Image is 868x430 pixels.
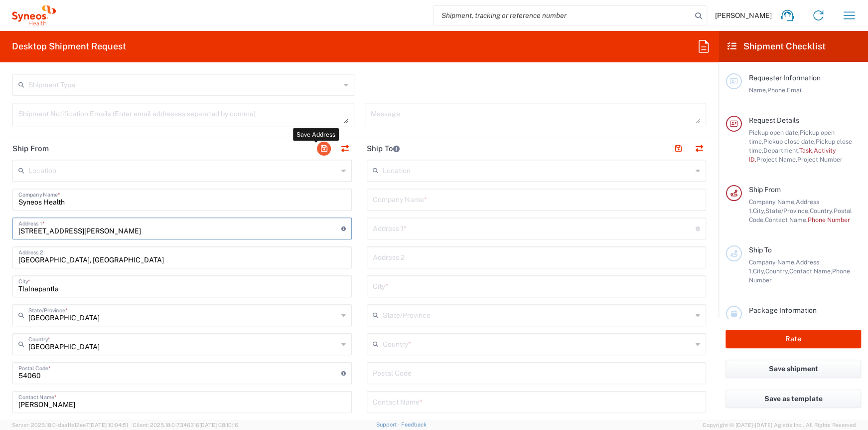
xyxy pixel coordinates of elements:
h2: Ship To [367,144,400,154]
a: Feedback [401,422,427,428]
span: Ship To [749,246,772,254]
span: Task, [799,147,814,154]
h2: Shipment Checklist [727,40,826,52]
span: Email [787,86,803,94]
span: Requester Information [749,74,821,82]
span: Pickup open date, [749,129,800,136]
span: Contact Name, [765,216,808,223]
span: Pickup close date, [763,138,816,145]
span: State/Province, [765,207,810,215]
span: Project Name, [756,156,797,163]
span: Company Name, [749,198,796,206]
span: Company Name, [749,258,796,266]
span: Request Details [749,116,799,124]
span: City, [753,267,765,275]
span: [DATE] 08:10:16 [199,422,238,428]
button: Save as template [725,390,861,408]
a: Support [376,422,401,428]
button: Save shipment [725,360,861,378]
span: Contact Name, [789,267,832,275]
span: Client: 2025.18.0-7346316 [133,422,238,428]
span: [PERSON_NAME] [715,11,772,20]
span: Name, [749,86,767,94]
span: Phone Number [808,216,850,223]
span: Package Information [749,306,817,314]
span: City, [753,207,765,215]
span: Server: 2025.18.0-daa1fe12ee7 [12,422,128,428]
span: Country, [765,267,789,275]
span: Project Number [797,156,843,163]
span: Ship From [749,186,781,194]
span: [DATE] 10:04:51 [89,422,128,428]
h2: Desktop Shipment Request [12,40,126,52]
h2: Ship From [12,144,49,154]
input: Shipment, tracking or reference number [434,6,692,25]
span: Phone, [767,86,787,94]
span: Copyright © [DATE]-[DATE] Agistix Inc., All Rights Reserved [703,421,856,430]
span: Country, [810,207,834,215]
span: Department, [763,147,799,154]
button: Rate [725,330,861,348]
